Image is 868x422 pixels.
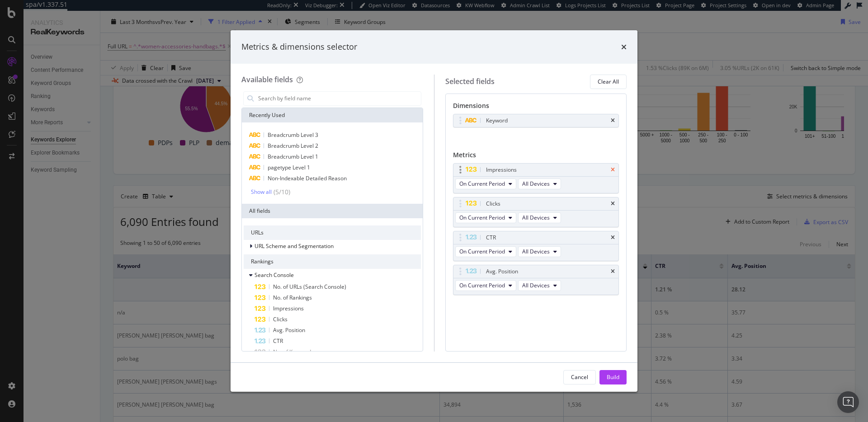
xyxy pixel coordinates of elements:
[453,231,619,261] div: CTRtimesOn Current PeriodAll Devices
[242,204,423,218] div: All fields
[244,225,421,240] div: URLs
[621,41,627,53] div: times
[241,41,357,53] div: Metrics & dimensions selector
[273,283,346,291] span: No. of URLs (Search Console)
[837,391,859,413] div: Open Intercom Messenger
[486,267,518,276] div: Avg. Position
[453,150,619,163] div: Metrics
[453,197,619,227] div: ClickstimesOn Current PeriodAll Devices
[453,163,619,193] div: ImpressionstimesOn Current PeriodAll Devices
[453,101,619,114] div: Dimensions
[242,108,423,122] div: Recently Used
[459,180,505,188] span: On Current Period
[453,265,619,295] div: Avg. PositiontimesOn Current PeriodAll Devices
[273,294,312,301] span: No. of Rankings
[255,242,334,250] span: URL Scheme and Segmentation
[522,180,550,188] span: All Devices
[486,199,500,208] div: Clicks
[268,174,347,182] span: Non-Indexable Detailed Reason
[241,75,293,84] div: Available fields
[459,214,505,221] span: On Current Period
[273,337,283,345] span: CTR
[522,214,550,221] span: All Devices
[268,142,318,150] span: Breadcrumb Level 2
[453,114,619,127] div: Keywordtimes
[611,201,615,206] div: times
[611,118,615,123] div: times
[518,280,561,291] button: All Devices
[273,305,304,312] span: Impressions
[272,188,290,197] div: ( 5 / 10 )
[590,75,627,89] button: Clear All
[518,246,561,257] button: All Devices
[486,165,517,174] div: Impressions
[599,370,627,384] button: Build
[273,326,305,334] span: Avg. Position
[518,178,561,189] button: All Devices
[522,281,550,289] span: All Devices
[455,246,516,257] button: On Current Period
[486,116,508,125] div: Keyword
[563,370,596,384] button: Cancel
[273,315,288,323] span: Clicks
[571,373,588,381] div: Cancel
[268,131,318,139] span: Breadcrumb Level 3
[255,271,294,279] span: Search Console
[522,248,550,255] span: All Devices
[244,254,421,269] div: Rankings
[611,235,615,240] div: times
[268,153,318,160] span: Breadcrumb Level 1
[251,189,272,195] div: Show all
[455,178,516,189] button: On Current Period
[607,373,619,381] div: Build
[459,281,505,289] span: On Current Period
[598,78,619,85] div: Clear All
[611,269,615,274] div: times
[257,92,421,105] input: Search by field name
[445,76,495,87] div: Selected fields
[455,212,516,223] button: On Current Period
[268,164,310,171] span: pagetype Level 1
[486,233,496,242] div: CTR
[231,30,637,392] div: modal
[611,167,615,173] div: times
[459,248,505,255] span: On Current Period
[518,212,561,223] button: All Devices
[455,280,516,291] button: On Current Period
